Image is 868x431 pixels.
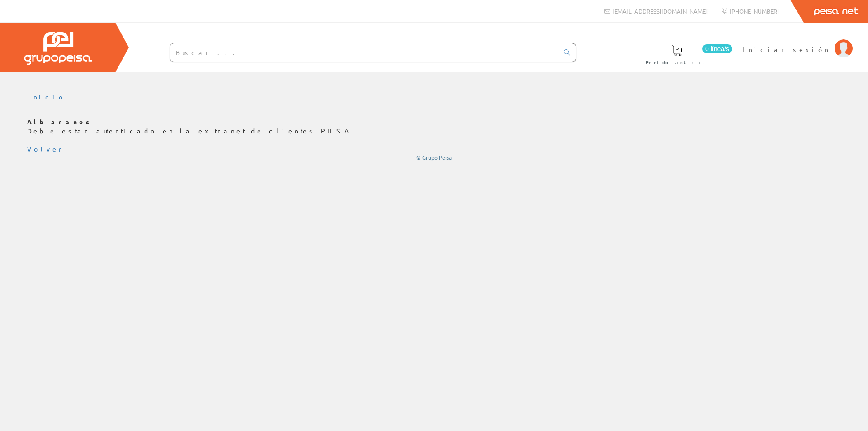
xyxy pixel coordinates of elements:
[742,45,830,54] span: Iniciar sesión
[27,118,93,126] b: Albaranes
[742,38,853,46] a: Iniciar sesión
[27,154,841,161] div: © Grupo Peisa
[27,93,66,101] a: Inicio
[646,58,708,67] span: Pedido actual
[702,44,732,53] span: 0 línea/s
[24,32,92,65] img: Grupo Peisa
[730,7,779,15] span: [PHONE_NUMBER]
[613,7,708,15] span: [EMAIL_ADDRESS][DOMAIN_NAME]
[170,43,558,62] input: Buscar ...
[27,145,65,153] a: Volver
[27,118,841,136] p: Debe estar autenticado en la extranet de clientes PEISA.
